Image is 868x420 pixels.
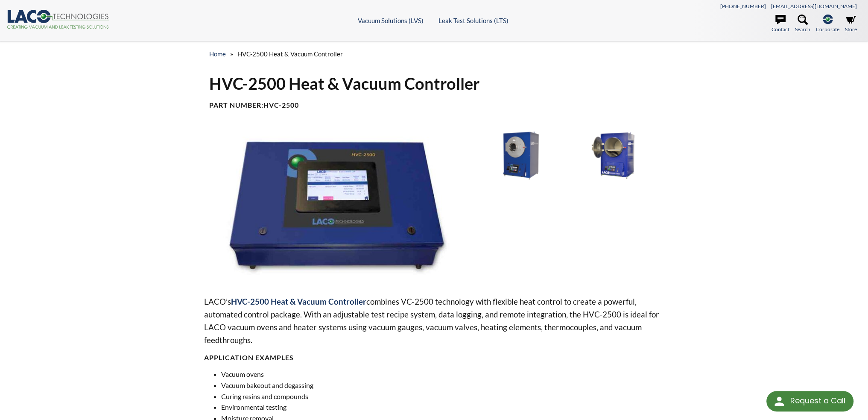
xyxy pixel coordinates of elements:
[204,295,664,347] p: LACO’s combines VC-2500 technology with flexible heat control to create a powerful, automated con...
[209,42,659,66] div: »
[263,101,299,109] b: HVC-2500
[816,25,839,33] span: Corporate
[237,50,343,58] span: HVC-2500 Heat & Vacuum Controller
[795,15,810,33] a: Search
[209,101,659,110] h4: Part Number:
[480,130,567,179] img: LACO Vacuum Oven System, closed chamber door
[221,380,664,391] li: Vacuum bakeout and degassing
[209,73,659,94] h1: HVC-2500 Heat & Vacuum Controller
[720,3,766,9] a: [PHONE_NUMBER]
[209,50,226,58] a: home
[438,17,509,24] a: Leak Test Solutions (LTS)
[766,391,853,411] div: Request a Call
[231,297,366,306] strong: HVC-2500 Heat & Vacuum Controller
[358,17,424,24] a: Vacuum Solutions (LVS)
[221,402,664,413] li: Environmental testing
[772,394,786,408] img: round button
[204,130,473,282] img: HVC-2500 Controller, front view
[772,15,789,33] a: Contact
[572,130,660,179] img: LACO Vacuum Oven, open chamber door
[221,391,664,402] li: Curing resins and compounds
[771,3,857,9] a: [EMAIL_ADDRESS][DOMAIN_NAME]
[845,15,857,33] a: Store
[790,391,845,411] div: Request a Call
[221,369,664,380] li: Vacuum ovens
[204,353,664,362] h4: APPLICATION EXAMPLES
